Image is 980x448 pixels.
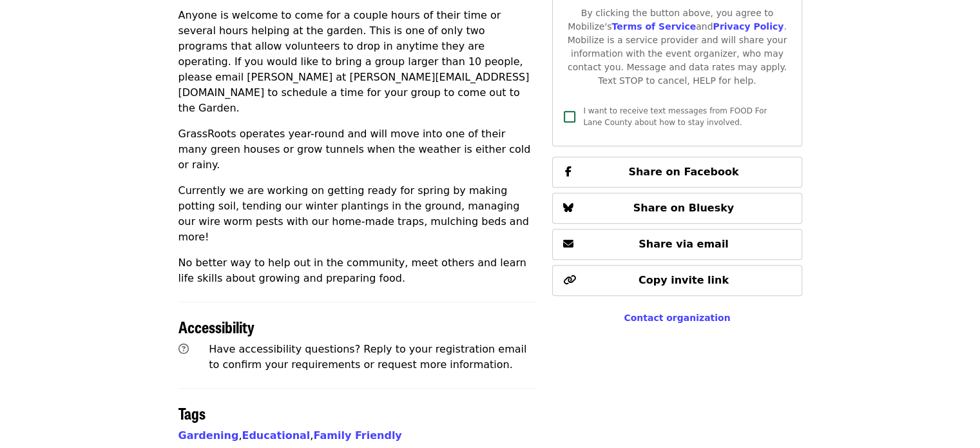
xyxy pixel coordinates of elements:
[611,21,696,32] a: Terms of Service
[633,202,735,214] span: Share on Bluesky
[639,238,729,250] span: Share via email
[209,343,526,371] span: Have accessibility questions? Reply to your registration email to confirm your requirements or re...
[178,402,206,424] span: Tags
[178,183,537,245] p: Currently we are working on getting ready for spring by making potting soil, tending our winter p...
[178,126,537,173] p: GrassRoots operates year-round and will move into one of their many green houses or grow tunnels ...
[552,193,802,224] button: Share on Bluesky
[242,429,313,442] span: ,
[624,313,730,323] a: Contact organization
[313,429,401,442] a: Family Friendly
[563,6,791,88] div: By clicking the button above, you agree to Mobilize's and . Mobilize is a service provider and wi...
[628,166,738,178] span: Share on Facebook
[178,343,189,355] i: question-circle icon
[552,265,802,296] button: Copy invite link
[178,315,255,338] span: Accessibility
[583,106,767,127] span: I want to receive text messages from FOOD For Lane County about how to stay involved.
[178,429,239,442] a: Gardening
[178,8,537,116] p: Anyone is welcome to come for a couple hours of their time or several hours helping at the garden...
[639,274,729,286] span: Copy invite link
[178,429,242,442] span: ,
[552,229,802,260] button: Share via email
[552,157,802,188] button: Share on Facebook
[178,255,537,286] p: No better way to help out in the community, meet others and learn life skills about growing and p...
[242,429,310,442] a: Educational
[713,21,783,32] a: Privacy Policy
